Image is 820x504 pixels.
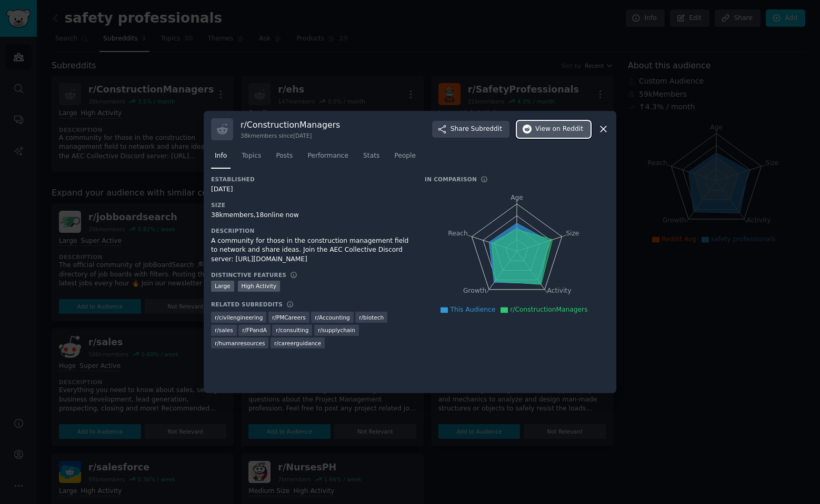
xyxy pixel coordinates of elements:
[241,132,340,139] div: 38k members since [DATE]
[425,176,477,183] h3: In Comparison
[211,201,410,209] h3: Size
[517,121,591,138] button: Viewon Reddit
[211,227,410,234] h3: Description
[471,125,502,134] span: Subreddit
[450,306,495,313] span: This Audience
[215,326,233,334] span: r/ sales
[451,125,502,134] span: Share
[276,151,293,161] span: Posts
[241,119,340,130] h3: r/ ConstructionManagers
[211,185,410,194] div: [DATE]
[463,287,486,294] tspan: Growth
[304,148,352,169] a: Performance
[553,125,583,134] span: on Reddit
[238,281,281,292] div: High Activity
[242,326,267,334] span: r/ FPandA
[511,194,523,201] tspan: Age
[318,326,355,334] span: r/ supplychain
[242,151,261,161] span: Topics
[211,211,410,220] div: 38k members, 18 online now
[215,340,265,347] span: r/ humanresources
[566,229,579,236] tspan: Size
[307,151,348,161] span: Performance
[211,301,283,308] h3: Related Subreddits
[274,340,321,347] span: r/ careerguidance
[211,148,231,169] a: Info
[359,314,384,321] span: r/ biotech
[448,229,468,236] tspan: Reach
[391,148,419,169] a: People
[276,326,308,334] span: r/ consulting
[211,271,286,279] h3: Distinctive Features
[535,125,583,134] span: View
[315,314,350,321] span: r/ Accounting
[211,281,234,292] div: Large
[215,151,227,161] span: Info
[394,151,416,161] span: People
[359,148,383,169] a: Stats
[510,306,587,313] span: r/ConstructionManagers
[432,121,509,138] button: ShareSubreddit
[272,314,306,321] span: r/ PMCareers
[272,148,296,169] a: Posts
[363,151,379,161] span: Stats
[211,236,410,264] div: A community for those in the construction management field to network and share ideas. Join the A...
[215,314,263,321] span: r/ civilengineering
[211,176,410,183] h3: Established
[238,148,265,169] a: Topics
[547,287,572,294] tspan: Activity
